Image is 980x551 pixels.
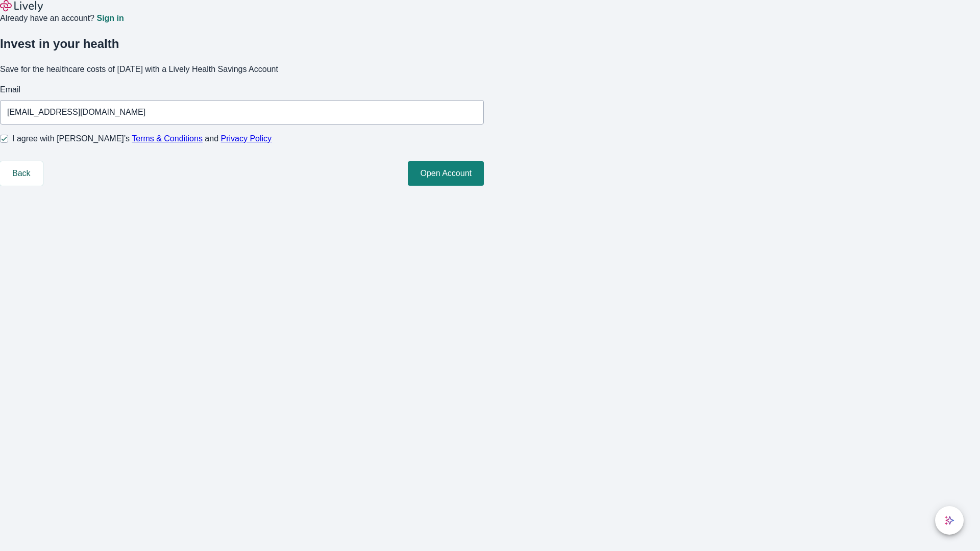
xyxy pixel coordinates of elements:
span: I agree with [PERSON_NAME]’s and [12,133,272,145]
a: Privacy Policy [221,134,272,143]
button: chat [935,506,964,535]
button: Open Account [408,161,484,186]
a: Terms & Conditions [132,134,203,143]
svg: Lively AI Assistant [944,515,954,525]
a: Sign in [96,14,124,22]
